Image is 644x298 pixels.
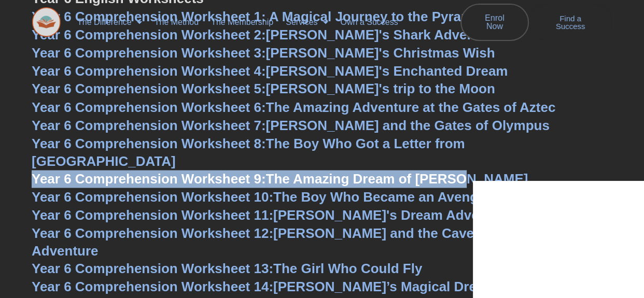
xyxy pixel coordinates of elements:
[529,4,612,40] a: Find a Success
[32,278,273,294] span: Year 6 Comprehension Worksheet 14:
[32,189,273,204] span: Year 6 Comprehension Worksheet 10:
[32,135,266,151] span: Year 6 Comprehension Worksheet 8:
[205,10,279,34] a: The Membership
[71,10,427,34] nav: Menu
[32,207,512,222] a: Year 6 Comprehension Worksheet 11:[PERSON_NAME]'s Dream Adventure
[32,278,496,294] a: Year 6 Comprehension Worksheet 14:[PERSON_NAME]’s Magical Dream
[32,225,273,240] span: Year 6 Comprehension Worksheet 12:
[71,10,148,34] a: The Difference
[460,4,529,41] a: Enrol Now
[32,260,422,276] a: Year 6 Comprehension Worksheet 13:The Girl Who Could Fly
[32,135,465,168] a: Year 6 Comprehension Worksheet 8:The Boy Who Got a Letter from [GEOGRAPHIC_DATA]
[32,171,528,186] a: Year 6 Comprehension Worksheet 9:The Amazing Dream of [PERSON_NAME]
[32,171,266,186] span: Year 6 Comprehension Worksheet 9:
[32,260,273,276] span: Year 6 Comprehension Worksheet 13:
[32,99,555,115] a: Year 6 Comprehension Worksheet 6:The Amazing Adventure at the Gates of Aztec
[32,81,495,96] a: Year 6 Comprehension Worksheet 5:[PERSON_NAME]'s trip to the Moon
[32,45,495,61] a: Year 6 Comprehension Worksheet 3:[PERSON_NAME]'s Christmas Wish
[32,189,491,204] a: Year 6 Comprehension Worksheet 10:The Boy Who Became an Avenger
[32,81,266,96] span: Year 6 Comprehension Worksheet 5:
[32,63,266,79] span: Year 6 Comprehension Worksheet 4:
[32,225,601,258] a: Year 6 Comprehension Worksheet 12:[PERSON_NAME] and the Cave of Sharks: A Dream Adventure
[334,10,404,34] a: Own a Success
[32,63,508,79] a: Year 6 Comprehension Worksheet 4:[PERSON_NAME]'s Enchanted Dream
[148,10,205,34] a: The Method
[32,117,266,133] span: Year 6 Comprehension Worksheet 7:
[544,15,596,30] span: Find a Success
[477,14,512,31] span: Enrol Now
[32,45,266,61] span: Year 6 Comprehension Worksheet 3:
[32,99,266,115] span: Year 6 Comprehension Worksheet 6:
[279,10,334,34] a: Services
[32,207,273,222] span: Year 6 Comprehension Worksheet 11:
[473,181,644,298] iframe: Chat Widget
[32,117,550,133] a: Year 6 Comprehension Worksheet 7:[PERSON_NAME] and the Gates of Olympus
